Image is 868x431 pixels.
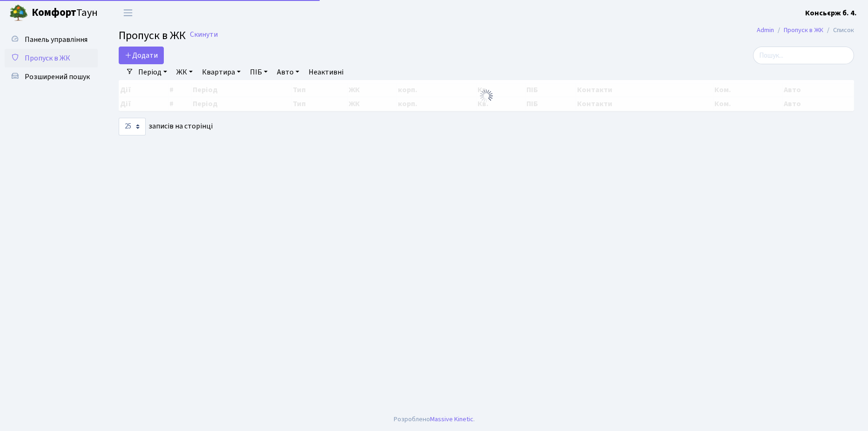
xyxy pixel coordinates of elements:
a: Пропуск в ЖК [5,49,98,67]
a: Розширений пошук [5,67,98,86]
span: Пропуск в ЖК [25,53,70,63]
a: Консьєрж б. 4. [805,7,857,19]
li: Список [823,25,854,35]
span: Пропуск в ЖК [119,27,186,44]
a: Панель управління [5,30,98,49]
nav: breadcrumb [743,20,868,40]
a: ЖК [173,64,196,80]
select: записів на сторінці [119,118,146,135]
label: записів на сторінці [119,118,213,135]
a: Massive Kinetic [430,414,473,424]
span: Панель управління [25,34,87,45]
a: Додати [119,47,164,64]
a: Квартира [198,64,244,80]
span: Додати [125,50,158,61]
span: Таун [32,5,98,21]
a: Авто [273,64,303,80]
button: Переключити навігацію [116,5,140,20]
b: Консьєрж б. 4. [805,8,857,18]
a: Скинути [190,30,218,39]
input: Пошук... [753,47,854,64]
b: Комфорт [32,5,76,20]
span: Розширений пошук [25,72,90,82]
a: Admin [757,25,774,35]
img: logo.png [9,4,28,22]
a: Неактивні [305,64,347,80]
img: Обробка... [479,88,494,103]
a: Пропуск в ЖК [784,25,823,35]
div: Розроблено . [394,414,475,424]
a: ПІБ [246,64,271,80]
a: Період [135,64,171,80]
